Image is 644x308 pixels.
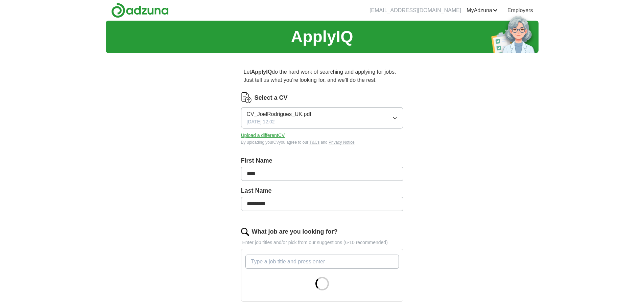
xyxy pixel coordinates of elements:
label: Select a CV [255,93,288,102]
button: CV_JoelRodrigues_UK.pdf[DATE] 12:02 [241,107,403,128]
h1: ApplyIQ [291,25,353,49]
img: search.png [241,228,249,236]
label: Last Name [241,186,403,195]
input: Type a job title and press enter [245,255,399,269]
button: Upload a differentCV [241,132,285,139]
label: First Name [241,156,403,165]
img: Adzuna logo [111,3,169,18]
span: [DATE] 12:02 [247,118,275,125]
li: [EMAIL_ADDRESS][DOMAIN_NAME] [369,6,461,15]
a: Employers [507,6,533,15]
div: By uploading your CV you agree to our and . [241,139,403,145]
span: CV_JoelRodrigues_UK.pdf [247,110,311,118]
p: Let do the hard work of searching and applying for jobs. Just tell us what you're looking for, an... [241,65,403,87]
label: What job are you looking for? [252,227,338,236]
a: MyAdzuna [467,6,498,15]
a: Privacy Notice [329,140,355,145]
p: Enter job titles and/or pick from our suggestions (6-10 recommended) [241,239,403,246]
img: CV Icon [241,92,252,103]
a: T&Cs [309,140,319,145]
strong: ApplyIQ [251,69,272,75]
